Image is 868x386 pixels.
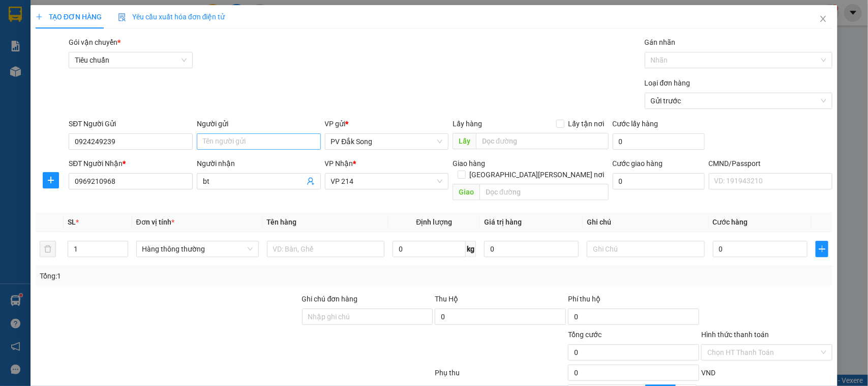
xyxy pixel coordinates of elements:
[709,158,833,169] div: CMND/Passport
[587,241,704,257] input: Ghi Chú
[331,134,443,149] span: PV Đắk Song
[102,71,118,77] span: VP 214
[613,173,705,189] input: Cước giao hàng
[645,38,676,46] label: Gán nhãn
[68,218,76,226] span: SL
[651,93,827,108] span: Gửi trước
[480,184,609,200] input: Dọc đường
[434,367,567,385] div: Phụ thu
[26,16,82,54] strong: CÔNG TY TNHH [GEOGRAPHIC_DATA] 214 QL13 - P.26 - Q.BÌNH THẠNH - TP HCM 1900888606
[613,133,705,150] input: Cước lấy hàng
[302,295,358,303] label: Ghi chú đơn hàng
[35,61,118,69] strong: BIÊN NHẬN GỬI HÀNG HOÁ
[564,118,609,129] span: Lấy tận nơi
[69,38,121,46] span: Gói vận chuyển
[325,118,449,129] div: VP gửi
[69,158,193,169] div: SĐT Người Nhận
[43,176,58,184] span: plus
[331,174,443,189] span: VP 214
[197,118,321,129] div: Người gửi
[267,241,384,257] input: VD: Bàn, Ghế
[10,23,23,48] img: logo
[10,71,21,86] span: Nơi gửi:
[78,71,94,86] span: Nơi nhận:
[568,293,699,309] div: Phí thu hộ
[267,218,297,226] span: Tên hàng
[713,218,748,226] span: Cước hàng
[325,159,353,168] span: VP Nhận
[453,133,476,149] span: Lấy
[118,13,225,21] span: Yêu cầu xuất hóa đơn điện tử
[701,330,769,339] label: Hình thức thanh toán
[466,241,476,257] span: kg
[583,212,708,232] th: Ghi chú
[484,241,579,257] input: 0
[307,177,315,185] span: user-add
[645,79,691,87] label: Loại đơn hàng
[453,159,485,168] span: Giao hàng
[453,184,480,200] span: Giao
[36,13,102,21] span: TẠO ĐƠN HÀNG
[302,309,433,325] input: Ghi chú đơn hàng
[453,120,482,128] span: Lấy hàng
[568,330,602,339] span: Tổng cước
[118,13,126,21] img: icon
[416,218,452,226] span: Định lượng
[36,13,43,20] span: plus
[816,245,828,253] span: plus
[97,46,143,53] span: 17:13:48 [DATE]
[136,218,174,226] span: Đơn vị tính
[40,270,336,282] div: Tổng: 1
[484,218,522,226] span: Giá trị hàng
[98,38,143,46] span: DSG08250197
[40,241,56,257] button: delete
[476,133,609,149] input: Dọc đường
[809,5,837,34] button: Close
[466,169,609,180] span: [GEOGRAPHIC_DATA][PERSON_NAME] nơi
[197,158,321,169] div: Người nhận
[75,52,187,68] span: Tiêu chuẩn
[819,15,827,23] span: close
[43,172,59,188] button: plus
[435,295,458,303] span: Thu Hộ
[816,241,828,257] button: plus
[613,159,663,168] label: Cước giao hàng
[69,118,193,129] div: SĐT Người Gửi
[142,241,253,257] span: Hàng thông thường
[613,120,659,128] label: Cước lấy hàng
[701,369,715,377] span: VND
